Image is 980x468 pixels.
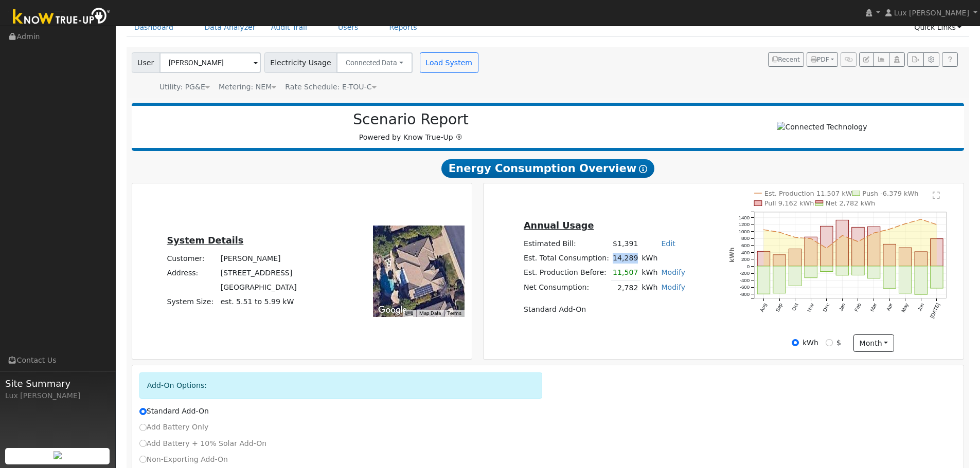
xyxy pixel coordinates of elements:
[728,248,736,263] text: kWh
[747,264,750,269] text: 0
[873,232,875,234] circle: onclick=""
[159,52,261,73] input: Select a User
[906,18,969,37] a: Quick Links
[139,454,228,465] label: Non-Exporting Add-On
[741,236,750,241] text: 800
[219,82,276,92] div: Metering: NEM
[137,111,685,143] div: Powered by Know True-Up ®
[419,310,441,317] button: Map Data
[777,122,867,133] img: Connected Technology
[852,266,864,275] rect: onclick=""
[264,52,337,73] span: Electricity Usage
[821,226,833,266] rect: onclick=""
[741,242,750,248] text: 600
[923,52,939,67] button: Settings
[740,291,750,297] text: -800
[611,237,640,251] td: $1,391
[920,218,922,220] circle: onclick=""
[915,252,927,266] rect: onclick=""
[5,377,110,390] span: Site Summary
[826,199,876,207] text: Net 2,782 kWh
[219,266,298,280] td: [STREET_ADDRESS]
[805,266,817,278] rect: onclick=""
[661,283,685,291] a: Modify
[640,266,660,280] td: kWh
[611,251,640,266] td: 14,289
[741,250,750,255] text: 400
[165,295,219,309] td: System Size:
[165,266,219,280] td: Address:
[522,280,611,295] td: Net Consumption:
[219,280,298,295] td: [GEOGRAPHIC_DATA]
[807,52,838,67] button: PDF
[885,302,894,312] text: Apr
[127,18,182,37] a: Dashboard
[931,266,943,288] rect: onclick=""
[917,302,925,312] text: Jun
[868,266,880,278] rect: onclick=""
[420,52,478,73] button: Load System
[757,266,770,294] rect: onclick=""
[139,406,209,417] label: Standard Add-On
[873,52,889,67] button: Multi-Series Graph
[139,408,147,415] input: Standard Add-On
[640,280,660,295] td: kWh
[197,18,263,37] a: Data Analyzer
[863,190,919,197] text: Push -6,379 kWh
[811,56,829,63] span: PDF
[857,240,859,242] circle: onclick=""
[792,339,799,346] input: kWh
[740,284,750,290] text: -600
[139,456,147,463] input: Non-Exporting Add-On
[640,251,687,266] td: kWh
[859,52,874,67] button: Edit User
[889,52,905,67] button: Login As
[942,52,958,67] a: Help Link
[405,310,413,317] button: Keyboard shortcuts
[883,266,896,288] rect: onclick=""
[899,248,912,266] rect: onclick=""
[764,199,814,207] text: Pull 9,162 kWh
[447,310,461,316] a: Terms
[826,247,828,249] circle: onclick=""
[900,302,910,313] text: May
[822,302,831,313] text: Dec
[789,266,801,286] rect: onclick=""
[441,159,654,178] span: Energy Consumption Overview
[852,227,864,266] rect: onclick=""
[904,223,906,225] circle: onclick=""
[936,223,938,226] circle: onclick=""
[821,266,833,272] rect: onclick=""
[838,302,847,312] text: Jan
[899,266,912,293] rect: onclick=""
[763,229,765,231] circle: onclick=""
[805,237,817,266] rect: onclick=""
[263,18,315,37] a: Audit Trail
[757,251,770,266] rect: onclick=""
[639,165,647,173] i: Show Help
[791,302,799,312] text: Oct
[931,239,943,266] rect: onclick=""
[661,268,685,276] a: Modify
[8,6,116,29] img: Know True-Up
[853,302,862,312] text: Feb
[764,190,857,197] text: Est. Production 11,507 kWh
[778,231,780,233] circle: onclick=""
[221,297,294,306] span: est. 5.51 to 5.99 kW
[524,220,594,231] u: Annual Usage
[803,338,818,348] label: kWh
[768,52,804,67] button: Recent
[907,52,923,67] button: Export Interval Data
[739,229,750,234] text: 1000
[336,52,413,73] button: Connected Data
[868,227,880,266] rect: onclick=""
[775,302,784,313] text: Sep
[789,249,801,266] rect: onclick=""
[376,304,409,317] img: Google
[853,334,894,352] button: month
[382,18,425,37] a: Reports
[139,440,147,447] input: Add Battery + 10% Solar Add-On
[842,235,844,237] circle: onclick=""
[773,255,786,266] rect: onclick=""
[522,266,611,280] td: Est. Production Before:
